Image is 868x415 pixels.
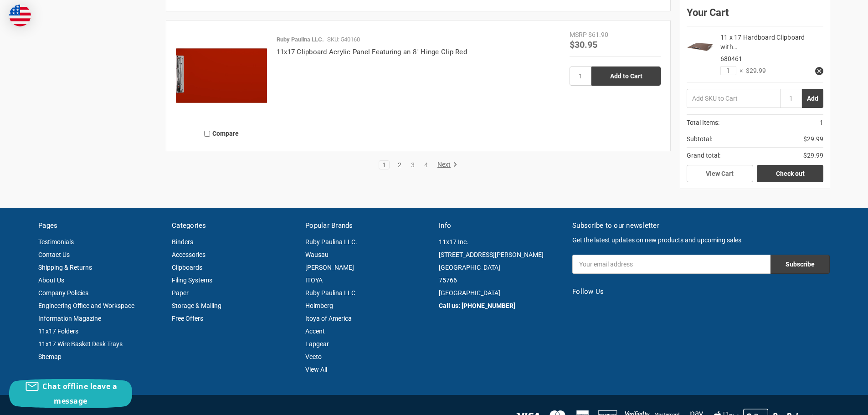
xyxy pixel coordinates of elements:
[588,31,608,38] span: $61.90
[305,353,322,360] a: Vecto
[439,236,563,299] address: 11x17 Inc. [STREET_ADDRESS][PERSON_NAME] [GEOGRAPHIC_DATA] 75766 [GEOGRAPHIC_DATA]
[38,277,64,284] a: About Us
[687,5,823,26] div: Your Cart
[570,38,597,50] span: $30.95
[591,67,661,86] input: Add to Cart
[572,220,830,231] h5: Subscribe to our newsletter
[305,328,325,335] a: Accent
[687,118,719,128] span: Total Items:
[687,134,712,144] span: Subtotal:
[305,366,327,373] a: View All
[38,340,123,348] a: 11x17 Wire Basket Desk Trays
[305,220,429,231] h5: Popular Brands
[42,381,117,406] span: Chat offline leave a message
[172,289,189,297] a: Paper
[736,66,743,76] span: ×
[803,151,823,160] span: $29.99
[176,126,267,141] label: Compare
[687,33,714,60] img: 17x11 Clipboard Hardboard Panel Featuring 3 Clips Brown
[172,315,203,322] a: Free Offers
[395,162,405,168] a: 2
[172,264,202,271] a: Clipboards
[434,161,457,169] a: Next
[277,35,324,44] p: Ruby Paulina LLC.
[277,48,467,56] a: 11x17 Clipboard Acrylic Panel Featuring an 8" Hinge Clip Red
[687,165,753,182] a: View Cart
[327,35,360,44] p: SKU: 540160
[9,5,31,26] img: duty and tax information for United States
[802,89,823,108] button: Add
[572,287,830,297] h5: Follow Us
[38,353,62,360] a: Sitemap
[570,30,587,40] div: MSRP
[379,162,389,168] a: 1
[408,162,418,168] a: 3
[770,255,830,274] input: Subscribe
[305,315,352,322] a: Itoya of America
[172,220,296,231] h5: Categories
[305,238,357,246] a: Ruby Paulina LLC.
[38,328,78,335] a: 11x17 Folders
[687,151,720,160] span: Grand total:
[743,66,766,76] span: $29.99
[421,162,431,168] a: 4
[439,301,515,310] strong: Call us: [PHONE_NUMBER]
[38,251,70,258] a: Contact Us
[439,302,515,309] a: Call us: [PHONE_NUMBER]
[757,165,823,182] a: Check out
[172,251,205,258] a: Accessories
[720,34,805,51] a: 11 x 17 Hardboard Clipboard with…
[572,255,770,274] input: Your email address
[305,302,333,309] a: Holmberg
[305,264,354,271] a: [PERSON_NAME]
[38,289,88,297] a: Company Policies
[172,277,212,284] a: Filing Systems
[172,302,221,309] a: Storage & Mailing
[720,55,742,62] span: 680461
[9,379,132,408] button: Chat offline leave a message
[305,277,323,284] a: ITOYA
[38,264,92,271] a: Shipping & Returns
[305,251,329,258] a: Wausau
[572,236,830,245] p: Get the latest updates on new products and upcoming sales
[820,118,823,128] span: 1
[803,134,823,144] span: $29.99
[687,89,780,108] input: Add SKU to Cart
[176,30,267,121] img: 11x17 Clipboard Acrylic Panel Featuring an 8" Hinge Clip Red
[172,238,193,246] a: Binders
[305,340,329,348] a: Lapgear
[38,238,74,246] a: Testimonials
[439,220,563,231] h5: Info
[204,131,210,137] input: Compare
[38,220,162,231] h5: Pages
[305,289,355,297] a: Ruby Paulina LLC
[38,302,134,322] a: Engineering Office and Workspace Information Magazine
